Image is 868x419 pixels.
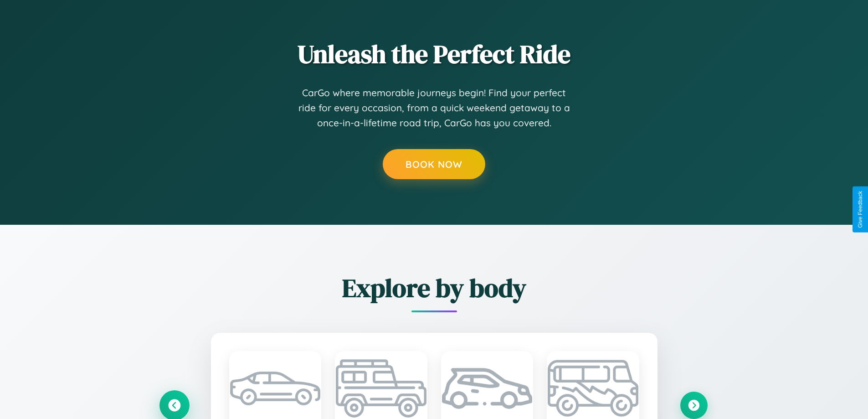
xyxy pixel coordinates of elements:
button: Book Now [383,149,485,179]
h2: Unleash the Perfect Ride [161,36,708,72]
p: CarGo where memorable journeys begin! Find your perfect ride for every occasion, from a quick wee... [298,85,571,131]
div: Give Feedback [857,191,863,228]
h2: Explore by body [161,270,708,305]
